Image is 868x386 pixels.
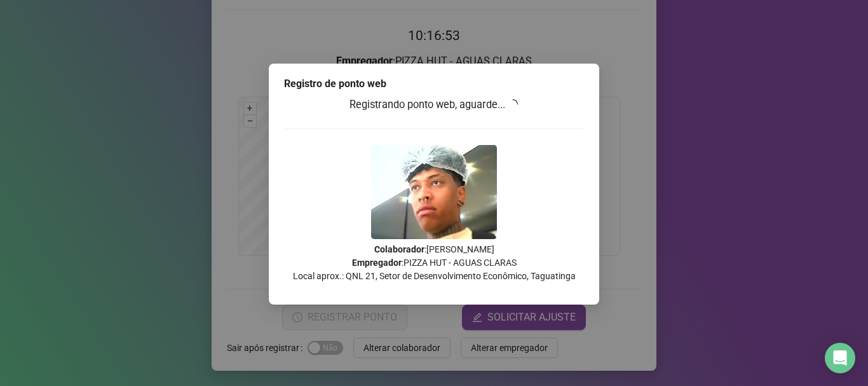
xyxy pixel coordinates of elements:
[284,243,584,283] p: : [PERSON_NAME] : PIZZA HUT - AGUAS CLARAS Local aprox.: QNL 21, Setor de Desenvolvimento Econômi...
[284,97,584,113] h3: Registrando ponto web, aguarde...
[374,244,424,254] strong: Colaborador
[352,258,402,268] strong: Empregador
[284,76,584,92] div: Registro de ponto web
[371,145,497,239] img: 2Q==
[506,97,520,111] span: loading
[825,343,855,373] div: Open Intercom Messenger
